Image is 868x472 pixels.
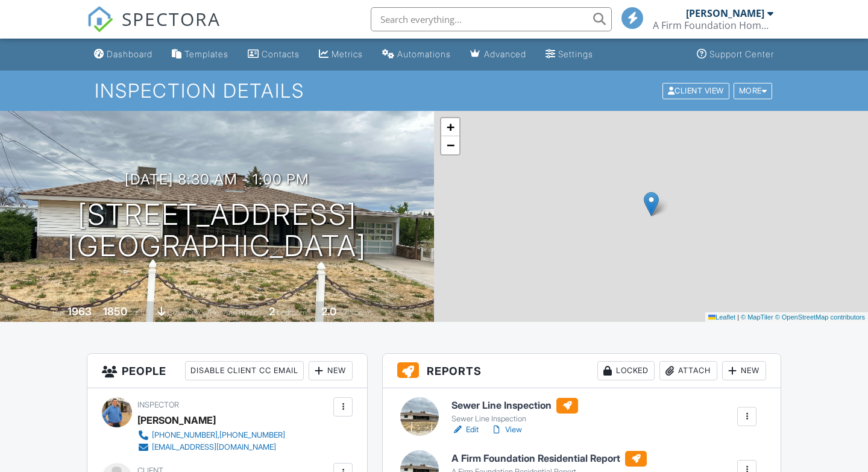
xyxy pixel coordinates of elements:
div: Advanced [484,49,526,59]
a: Metrics [314,43,368,66]
h6: Sewer Line Inspection [451,398,578,414]
a: Leaflet [708,313,735,321]
a: Advanced [465,43,531,66]
div: 2 [269,305,275,318]
span: SPECTORA [122,6,221,31]
div: [EMAIL_ADDRESS][DOMAIN_NAME] [152,442,276,452]
span: Inspector [137,400,179,409]
div: Contacts [262,49,300,59]
div: Client View [662,83,729,99]
div: [PHONE_NUMBER],[PHONE_NUMBER] [152,430,285,440]
div: 1850 [103,305,127,318]
span: Built [52,308,66,317]
div: A Firm Foundation Home and Building Inspection [653,19,773,31]
a: [EMAIL_ADDRESS][DOMAIN_NAME] [137,441,285,453]
div: Metrics [332,49,363,59]
a: View [491,424,522,436]
a: Client View [661,86,732,95]
img: Marker [644,192,659,216]
a: © MapTiler [741,313,773,321]
a: Sewer Line Inspection Sewer Line Inspection [451,398,578,424]
div: Automations [397,49,451,59]
a: Settings [541,43,598,66]
span: bedrooms [277,308,310,317]
span: Crawl Space/Pier and Beam [168,308,257,317]
span: − [447,137,454,153]
div: Settings [558,49,593,59]
h3: People [87,354,367,388]
div: Disable Client CC Email [185,361,304,380]
div: New [722,361,766,380]
div: 1963 [68,305,92,318]
div: [PERSON_NAME] [686,7,764,19]
span: + [447,119,454,134]
div: [PERSON_NAME] [137,411,216,429]
div: Sewer Line Inspection [451,414,578,424]
div: Templates [184,49,228,59]
div: 2.0 [321,305,336,318]
a: Zoom in [441,118,459,136]
a: Edit [451,424,479,436]
a: [PHONE_NUMBER],[PHONE_NUMBER] [137,429,285,441]
div: Attach [659,361,717,380]
div: Locked [597,361,655,380]
h3: Reports [383,354,781,388]
span: sq. ft. [129,308,146,317]
span: | [737,313,739,321]
span: bathrooms [338,308,373,317]
h3: [DATE] 8:30 am - 1:00 pm [125,171,309,187]
a: SPECTORA [87,16,221,42]
a: Automations (Basic) [377,43,456,66]
a: © OpenStreetMap contributors [775,313,865,321]
div: Dashboard [107,49,153,59]
div: New [309,361,353,380]
div: Support Center [709,49,774,59]
a: Support Center [692,43,779,66]
h1: Inspection Details [95,80,773,101]
img: The Best Home Inspection Software - Spectora [87,6,113,33]
a: Dashboard [89,43,157,66]
a: Templates [167,43,233,66]
div: More [734,83,773,99]
h1: [STREET_ADDRESS] [GEOGRAPHIC_DATA] [68,199,366,263]
input: Search everything... [371,7,612,31]
h6: A Firm Foundation Residential Report [451,451,647,467]
a: Zoom out [441,136,459,154]
a: Contacts [243,43,304,66]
